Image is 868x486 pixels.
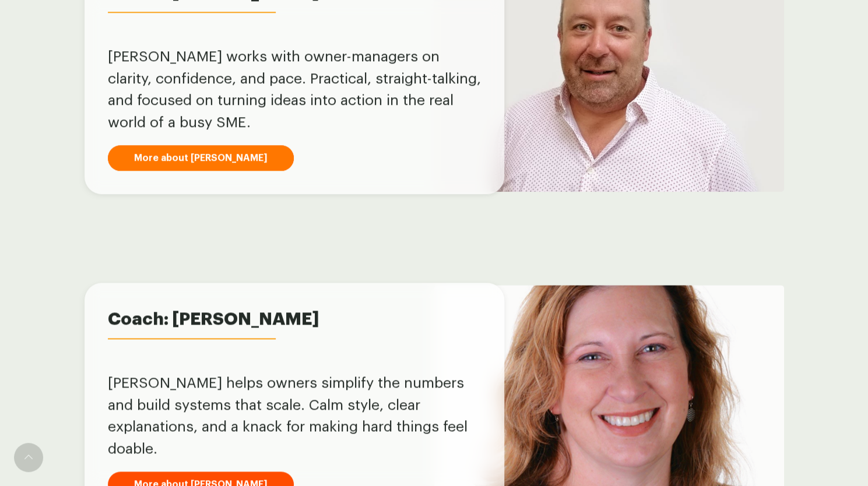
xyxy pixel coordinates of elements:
[108,145,294,171] a: More about [PERSON_NAME]
[108,372,481,460] p: [PERSON_NAME] helps owners simplify the numbers and build systems that scale. Calm style, clear e...
[108,46,481,133] p: [PERSON_NAME] works with owner-managers on clarity, confidence, and pace. Practical, straight-tal...
[108,342,279,360] h4: Coach: [PERSON_NAME]
[108,306,481,332] span: Coach: [PERSON_NAME]
[108,16,279,33] h4: Coach: [PERSON_NAME]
